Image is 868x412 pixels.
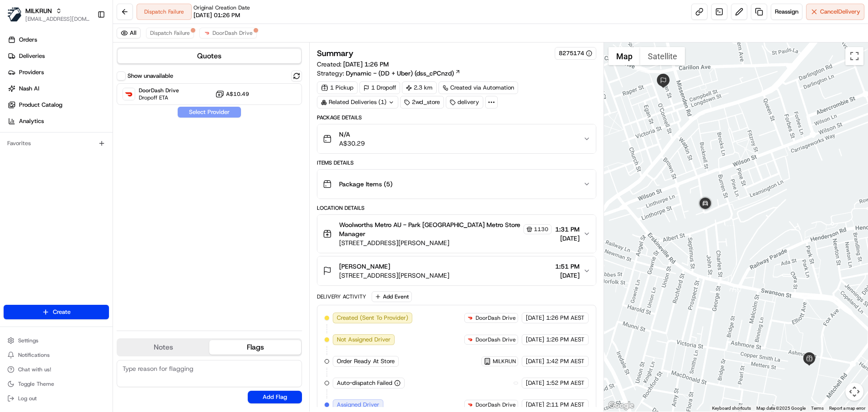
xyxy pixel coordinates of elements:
[337,357,395,365] span: Order Ready At Store
[806,4,864,20] button: CancelDelivery
[439,81,518,94] div: Created via Automation
[343,60,389,68] span: [DATE] 1:26 PM
[346,69,461,78] a: Dynamic - (DD + Uber) (dss_cPCnzd)
[845,383,863,401] button: Map camera controls
[339,139,365,148] span: A$30.29
[359,81,400,94] div: 1 Dropoff
[317,159,596,166] div: Items Details
[317,256,595,285] button: [PERSON_NAME][STREET_ADDRESS][PERSON_NAME]1:51 PM[DATE]
[4,392,109,405] button: Log out
[4,363,109,376] button: Chat with us!
[19,117,44,125] span: Analytics
[4,49,113,63] a: Deliveries
[150,29,190,37] span: Dispatch Failure
[139,87,179,94] span: DoorDash Drive
[606,400,636,412] img: Google
[526,357,544,365] span: [DATE]
[534,226,548,233] span: 1130
[771,4,802,20] button: Reassign
[640,47,685,65] button: Show satellite imagery
[25,6,52,15] button: MILKRUN
[209,340,301,355] button: Flags
[118,340,209,355] button: Notes
[346,69,454,78] span: Dynamic - (DD + Uber) (dss_cPCnzd)
[4,114,113,128] a: Analytics
[337,336,391,344] span: Not Assigned Driver
[18,337,38,344] span: Settings
[193,4,250,11] span: Original Creation Date
[820,8,860,16] span: Cancel Delivery
[372,291,412,302] button: Add Event
[606,400,636,412] a: Open this area in Google Maps (opens a new window)
[317,204,596,212] div: Location Details
[18,380,54,388] span: Toggle Theme
[829,406,865,411] a: Report a map error
[127,72,173,80] label: Show unavailable
[476,401,516,408] span: DoorDash Drive
[400,96,444,109] div: 2wd_store
[339,271,449,280] span: [STREET_ADDRESS][PERSON_NAME]
[123,88,135,100] img: DoorDash Drive
[317,81,358,94] div: 1 Pickup
[339,238,551,247] span: [STREET_ADDRESS][PERSON_NAME]
[226,90,249,98] span: A$10.49
[476,314,516,322] span: DoorDash Drive
[546,357,585,365] span: 1:42 PM AEST
[337,379,392,387] span: Auto-dispatch Failed
[337,314,408,322] span: Created (Sent To Provider)
[18,366,51,373] span: Chat with us!
[526,336,544,344] span: [DATE]
[4,349,109,361] button: Notifications
[845,47,863,65] button: Toggle fullscreen view
[18,351,50,359] span: Notifications
[555,271,580,280] span: [DATE]
[317,170,595,199] button: Package Items (5)
[212,29,253,37] span: DoorDash Drive
[339,262,390,271] span: [PERSON_NAME]
[4,136,109,151] div: Favorites
[546,401,585,409] span: 2:11 PM AEST
[339,220,521,238] span: Woolworths Metro AU - Park [GEOGRAPHIC_DATA] Metro Store Manager
[712,405,751,412] button: Keyboard shortcuts
[493,358,516,365] span: MILKRUN
[199,28,257,38] button: DoorDash Drive
[546,379,585,387] span: 1:52 PM AEST
[526,379,544,387] span: [DATE]
[19,85,39,93] span: Nash AI
[756,406,806,411] span: Map data ©2025 Google
[4,305,109,319] button: Create
[446,96,483,109] div: delivery
[4,33,113,47] a: Orders
[203,29,211,37] img: doordash_logo_v2.png
[467,401,474,408] img: doordash_logo_v2.png
[526,314,544,322] span: [DATE]
[339,180,392,189] span: Package Items ( 5 )
[559,49,592,57] button: 8275174
[526,401,544,409] span: [DATE]
[555,262,580,271] span: 1:51 PM
[337,401,379,409] span: Assigned Driver
[317,96,398,109] div: Related Deliveries (1)
[4,98,113,112] a: Product Catalog
[4,65,113,80] a: Providers
[317,293,366,300] div: Delivery Activity
[317,49,354,57] h3: Summary
[25,15,90,23] button: [EMAIL_ADDRESS][DOMAIN_NAME]
[4,334,109,347] button: Settings
[193,11,240,19] span: [DATE] 01:26 PM
[19,68,44,76] span: Providers
[19,36,37,44] span: Orders
[609,47,640,65] button: Show street map
[317,114,596,121] div: Package Details
[339,130,365,139] span: N/A
[317,69,461,78] div: Strategy:
[118,49,301,63] button: Quotes
[467,314,474,322] img: doordash_logo_v2.png
[811,406,824,411] a: Terms (opens in new tab)
[146,28,194,38] button: Dispatch Failure
[53,308,71,316] span: Create
[317,124,595,153] button: N/AA$30.29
